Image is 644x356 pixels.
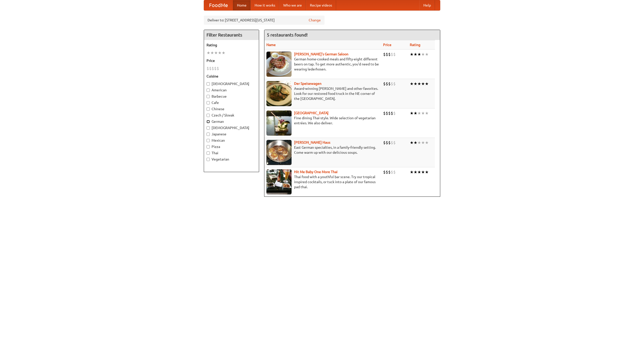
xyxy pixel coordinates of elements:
li: $ [391,81,393,87]
li: ★ [414,169,417,175]
input: Vegetarian [207,158,210,161]
li: $ [383,169,386,175]
label: Czech / Slovak [207,113,256,118]
p: Fine dining Thai-style. Wide selection of vegetarian entrées. We also deliver. [266,115,379,126]
li: ★ [414,52,417,57]
input: [DEMOGRAPHIC_DATA] [207,126,210,130]
li: ★ [218,50,222,56]
li: $ [393,52,396,57]
input: Thai [207,151,210,155]
label: Barbecue [207,94,256,99]
a: Recipe videos [306,0,336,10]
a: [PERSON_NAME]'s German Saloon [294,52,348,56]
li: $ [212,66,214,71]
p: Award-winning [PERSON_NAME] and other favorites. Look for our restored food truck in the NE corne... [266,86,379,101]
p: East German specialties, in a family-friendly setting. Come warm up with our delicious soups. [266,145,379,155]
li: $ [391,140,393,145]
li: ★ [214,50,218,56]
li: ★ [414,110,417,116]
li: ★ [421,110,425,116]
li: $ [217,66,219,71]
input: Cafe [207,101,210,104]
a: Change [309,18,321,23]
div: Deliver to: [STREET_ADDRESS][US_STATE] [204,16,325,25]
li: ★ [421,169,425,175]
a: Help [419,0,435,10]
a: How it works [251,0,279,10]
input: Chinese [207,107,210,111]
input: American [207,89,210,92]
li: $ [393,169,396,175]
li: $ [393,140,396,145]
input: [DEMOGRAPHIC_DATA] [207,82,210,86]
li: $ [391,52,393,57]
li: ★ [417,52,421,57]
li: $ [386,140,388,145]
li: $ [383,110,386,116]
li: $ [383,52,386,57]
li: ★ [417,81,421,87]
input: Barbecue [207,95,210,98]
label: Thai [207,150,256,155]
li: ★ [414,140,417,145]
li: ★ [410,169,414,175]
li: $ [388,140,391,145]
li: ★ [425,140,429,145]
h4: Filter Restaurants [204,30,259,40]
li: $ [214,66,217,71]
input: Mexican [207,139,210,142]
a: Hit Me Baby One More Thai [294,170,338,174]
li: ★ [222,50,225,56]
li: ★ [210,50,214,56]
img: kohlhaus.jpg [266,140,292,165]
li: $ [388,81,391,87]
li: $ [393,110,396,116]
a: [PERSON_NAME] Haus [294,140,330,144]
li: ★ [414,81,417,87]
label: Pizza [207,144,256,149]
a: [GEOGRAPHIC_DATA] [294,111,329,115]
a: Der Speisewagen [294,82,321,86]
li: ★ [410,52,414,57]
li: ★ [425,110,429,116]
img: esthers.jpg [266,52,292,77]
li: $ [388,52,391,57]
li: ★ [425,169,429,175]
li: $ [386,110,388,116]
li: $ [391,169,393,175]
img: speisewagen.jpg [266,81,292,106]
li: ★ [421,140,425,145]
h5: Rating [207,43,256,48]
p: German home-cooked meals and fifty-eight different beers on tap. To get more authentic, you'd nee... [266,57,379,72]
label: Japanese [207,132,256,137]
li: ★ [417,140,421,145]
li: $ [209,66,212,71]
li: ★ [425,52,429,57]
label: Cafe [207,100,256,105]
img: babythai.jpg [266,169,292,194]
input: Czech / Slovak [207,114,210,117]
label: Chinese [207,106,256,111]
li: ★ [410,81,414,87]
input: German [207,120,210,123]
ng-pluralize: 5 restaurants found! [267,32,308,37]
li: ★ [410,140,414,145]
a: Who we are [279,0,306,10]
a: Name [266,43,276,47]
a: Home [233,0,251,10]
label: [DEMOGRAPHIC_DATA] [207,125,256,130]
li: $ [391,110,393,116]
label: Vegetarian [207,157,256,162]
li: ★ [417,169,421,175]
li: ★ [207,50,210,56]
li: $ [383,140,386,145]
a: Price [383,43,391,47]
li: $ [386,52,388,57]
h5: Price [207,58,256,63]
label: [DEMOGRAPHIC_DATA] [207,81,256,86]
li: ★ [421,52,425,57]
a: FoodMe [204,0,233,10]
